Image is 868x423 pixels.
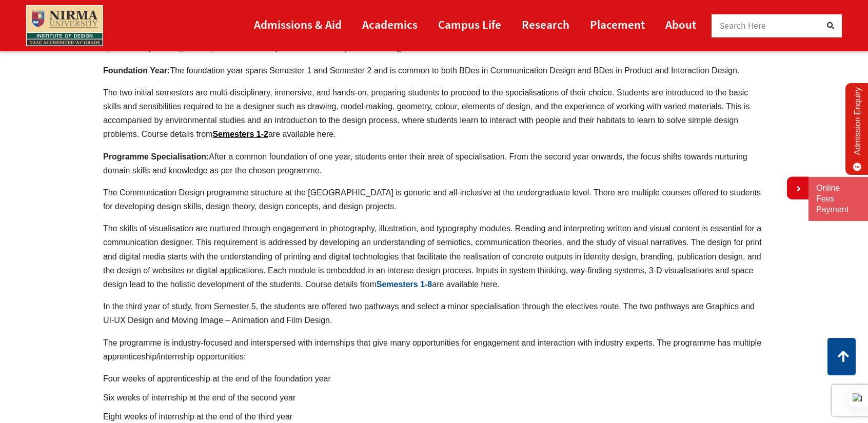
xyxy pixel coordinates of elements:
[103,336,765,364] p: The programme is industry-focused and interspersed with internships that give many opportunities ...
[103,150,765,177] p: After a common foundation of one year, students enter their area of specialisation. From the seco...
[103,391,765,405] li: Six weeks of internship at the end of the second year
[254,13,342,36] a: Admissions & Aid
[103,86,765,142] p: The two initial semesters are multi-disciplinary, immersive, and hands-on, preparing students to ...
[590,13,645,36] a: Placement
[362,13,418,36] a: Academics
[816,183,860,215] a: Online Fees Payment
[103,299,765,327] p: In the third year of study, from Semester 5, the students are offered two pathways and select a m...
[103,221,765,291] p: The skills of visualisation are nurtured through engagement in photography, illustration, and typ...
[103,372,765,386] li: Four weeks of apprenticeship at the end of the foundation year
[26,5,103,46] img: main_logo
[438,13,501,36] a: Campus Life
[522,13,569,36] a: Research
[720,20,766,31] span: Search Here
[103,186,765,213] p: The Communication Design programme structure at the [GEOGRAPHIC_DATA] is generic and all-inclusiv...
[103,152,209,161] strong: Programme Specialisation:
[212,130,268,138] a: Semesters 1-2
[377,280,432,289] a: Semesters 1-8
[665,13,696,36] a: About
[103,66,170,75] strong: Foundation Year:
[103,64,765,77] p: The foundation year spans Semester 1 and Semester 2 and is common to both BDes in Communication D...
